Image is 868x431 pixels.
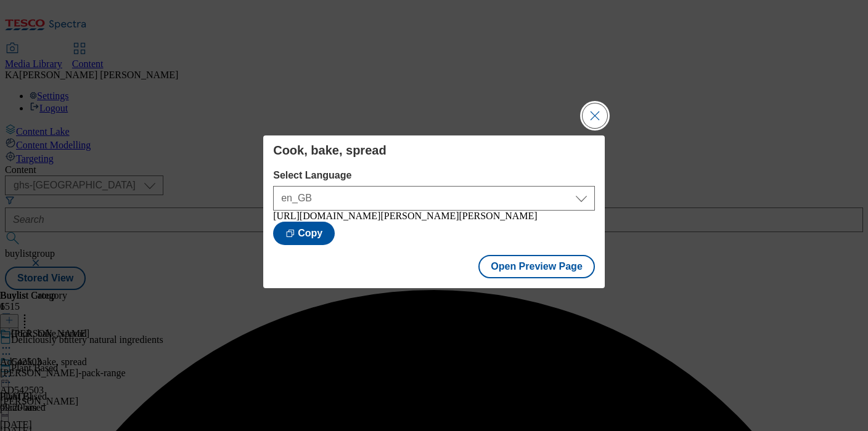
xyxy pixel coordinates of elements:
button: Copy [273,222,335,245]
button: Open Preview Page [478,255,595,278]
div: [URL][DOMAIN_NAME][PERSON_NAME][PERSON_NAME] [273,211,595,222]
button: Close Modal [583,103,607,128]
label: Select Language [273,170,595,181]
div: Modal [263,135,605,288]
h4: Cook, bake, spread [273,143,595,158]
